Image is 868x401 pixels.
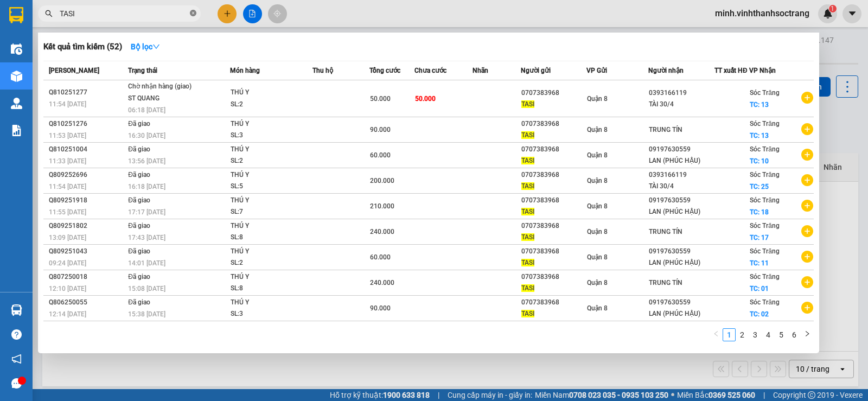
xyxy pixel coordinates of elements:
[750,234,769,241] span: TC: 17
[586,67,607,74] span: VP Gửi
[11,98,22,109] img: warehouse-icon
[649,257,714,269] div: LAN (PHÚC HẬU)
[49,208,86,216] span: 11:55 [DATE]
[128,298,150,306] span: Đã giao
[231,308,312,320] div: SL: 3
[648,67,684,74] span: Người nhận
[750,298,780,306] span: Sóc Trăng
[370,304,391,312] span: 90.000
[714,67,748,74] span: TT xuất HĐ
[49,220,125,232] div: Q809251802
[231,283,312,295] div: SL: 8
[521,182,534,190] span: TASI
[370,279,394,287] span: 240.000
[231,155,312,167] div: SL: 2
[749,329,761,341] a: 3
[750,310,769,318] span: TC: 02
[414,67,446,74] span: Chưa cước
[521,118,586,130] div: 0707383968
[521,246,586,257] div: 0707383968
[128,183,165,190] span: 16:18 [DATE]
[231,206,312,218] div: SL: 7
[649,308,714,320] div: LAN (PHÚC HẬU)
[736,328,749,341] li: 2
[49,246,125,257] div: Q809251043
[788,328,801,341] li: 6
[43,41,122,53] h3: Kết quả tìm kiếm ( 52 )
[128,157,165,165] span: 13:56 [DATE]
[415,95,436,103] span: 50.000
[231,271,312,283] div: THÚ Y
[521,100,534,108] span: TASI
[11,378,22,389] span: message
[587,228,608,235] span: Quận 8
[521,233,534,241] span: TASI
[736,329,748,341] a: 2
[649,99,714,110] div: TÀI 30/4
[521,297,586,308] div: 0707383968
[521,284,534,292] span: TASI
[190,10,196,16] span: close-circle
[128,81,209,93] div: Chờ nhận hàng (giao)
[750,196,780,204] span: Sóc Trăng
[649,195,714,206] div: 09197630559
[128,106,165,114] span: 06:18 [DATE]
[775,328,788,341] li: 5
[128,196,150,204] span: Đã giao
[750,157,769,165] span: TC: 10
[11,304,22,316] img: warehouse-icon
[801,225,813,237] span: plus-circle
[723,328,736,341] li: 1
[521,271,586,283] div: 0707383968
[9,7,23,23] img: logo-vxr
[370,202,394,210] span: 210.000
[49,67,99,74] span: [PERSON_NAME]
[710,328,723,341] button: left
[49,310,86,318] span: 12:14 [DATE]
[649,297,714,308] div: 09197630559
[649,206,714,218] div: LAN (PHÚC HẬU)
[128,145,150,153] span: Đã giao
[231,232,312,244] div: SL: 8
[750,101,769,109] span: TC: 13
[128,310,165,318] span: 15:38 [DATE]
[750,89,780,97] span: Sóc Trăng
[128,132,165,139] span: 16:30 [DATE]
[521,131,534,139] span: TASI
[128,234,165,241] span: 17:43 [DATE]
[49,234,86,241] span: 13:09 [DATE]
[49,118,125,130] div: Q810251276
[723,329,735,341] a: 1
[128,285,165,292] span: 15:08 [DATE]
[762,329,774,341] a: 4
[649,87,714,99] div: 0393166119
[128,259,165,267] span: 14:01 [DATE]
[762,328,775,341] li: 4
[801,174,813,186] span: plus-circle
[801,302,813,314] span: plus-circle
[587,95,608,103] span: Quận 8
[49,157,86,165] span: 11:33 [DATE]
[49,297,125,308] div: Q806250055
[231,246,312,258] div: THÚ Y
[788,329,800,341] a: 6
[649,144,714,155] div: 09197630559
[649,124,714,136] div: TRUNG TÍN
[190,9,196,19] span: close-circle
[49,259,86,267] span: 09:24 [DATE]
[369,67,400,74] span: Tổng cước
[370,95,391,103] span: 50.000
[801,92,813,104] span: plus-circle
[649,226,714,238] div: TRUNG TÍN
[60,8,188,20] input: Tìm tên, số ĐT hoặc mã đơn
[587,279,608,287] span: Quận 8
[587,126,608,133] span: Quận 8
[521,157,534,164] span: TASI
[11,71,22,82] img: warehouse-icon
[231,297,312,309] div: THÚ Y
[801,328,814,341] li: Next Page
[11,354,22,364] span: notification
[801,123,813,135] span: plus-circle
[749,328,762,341] li: 3
[521,259,534,266] span: TASI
